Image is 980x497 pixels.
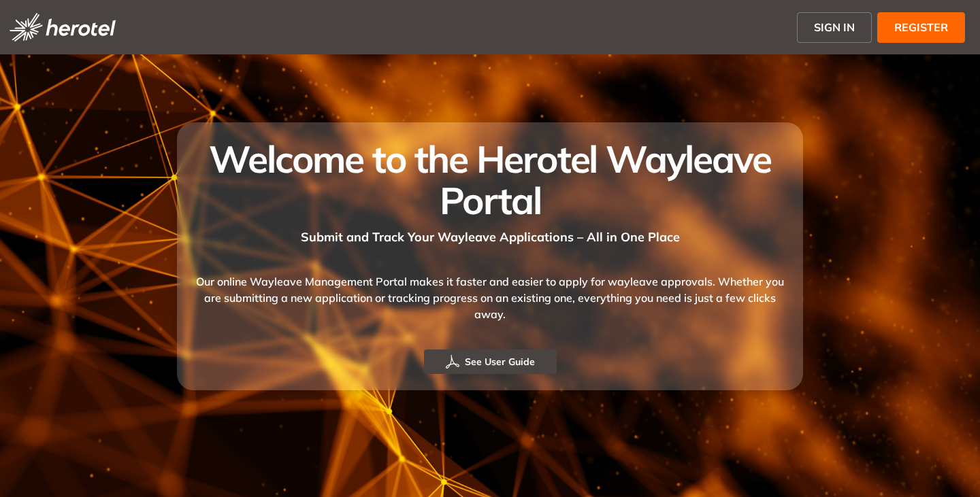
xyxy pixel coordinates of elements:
span: SIGN IN [814,19,855,35]
span: REGISTER [894,19,948,35]
div: Our online Wayleave Management Portal makes it faster and easier to apply for wayleave approvals.... [193,246,787,349]
img: logo [10,13,116,41]
button: REGISTER [877,12,965,43]
button: See User Guide [424,349,557,374]
span: Welcome to the Herotel Wayleave Portal [209,135,770,224]
button: SIGN IN [797,12,872,43]
div: Submit and Track Your Wayleave Applications – All in One Place [193,221,787,246]
span: See User Guide [465,354,535,369]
